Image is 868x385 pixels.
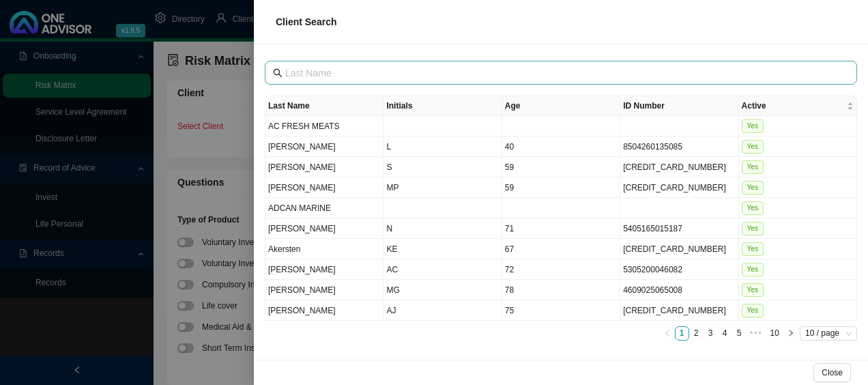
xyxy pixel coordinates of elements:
td: 4609025065008 [620,280,738,300]
td: [PERSON_NAME] [265,280,384,300]
td: [CREDIT_CARD_NUMBER] [620,157,738,177]
td: S [384,157,502,177]
td: [PERSON_NAME] [265,300,384,321]
li: Next Page [784,326,798,341]
td: [CREDIT_CARD_NUMBER] [620,239,738,259]
td: AC [384,259,502,280]
th: Active [739,96,857,116]
span: 59 [505,162,514,172]
li: 1 [675,326,689,341]
li: 5 [732,326,747,341]
span: Active [742,99,844,113]
a: 5 [733,327,746,340]
td: L [384,137,502,157]
a: 3 [704,327,717,340]
div: Page Size [800,326,857,341]
span: 40 [505,142,514,152]
span: Yes [742,201,764,215]
li: 10 [766,326,784,341]
td: AJ [384,300,502,321]
span: Yes [742,222,764,236]
span: Yes [742,119,764,133]
th: Last Name [265,96,384,116]
th: Age [502,96,620,116]
th: ID Number [620,96,738,116]
li: 3 [704,326,718,341]
td: ADCAN MARINE [265,198,384,218]
a: 4 [719,327,732,340]
li: 2 [689,326,704,341]
li: Previous Page [661,326,675,341]
span: 59 [505,183,514,192]
td: [CREDIT_CARD_NUMBER] [620,177,738,198]
span: Yes [742,242,764,256]
span: right [787,330,794,337]
span: Yes [742,283,764,297]
span: ••• [747,326,766,341]
td: Akersten [265,239,384,259]
td: [PERSON_NAME] [265,157,384,177]
span: 78 [505,285,514,295]
span: left [664,330,671,337]
li: Next 5 Pages [747,326,766,341]
td: [CREDIT_CARD_NUMBER] [620,300,738,321]
th: Initials [384,96,502,116]
a: 10 [766,327,783,340]
span: Yes [742,263,764,276]
span: Yes [742,140,764,154]
td: KE [384,239,502,259]
li: 4 [718,326,732,341]
span: Client Search [276,16,336,27]
span: search [273,68,283,78]
span: Yes [742,181,764,195]
input: Last Name [285,66,839,81]
td: [PERSON_NAME] [265,259,384,280]
button: left [661,326,675,341]
td: [PERSON_NAME] [265,177,384,198]
td: MG [384,280,502,300]
td: [PERSON_NAME] [265,137,384,157]
a: 2 [690,327,703,340]
td: 5405165015187 [620,218,738,239]
span: Yes [742,304,764,317]
span: Close [822,366,843,380]
span: 75 [505,306,514,315]
td: N [384,218,502,239]
td: [PERSON_NAME] [265,218,384,239]
td: AC FRESH MEATS [265,116,384,137]
span: 67 [505,244,514,254]
span: 10 / page [805,327,852,340]
button: Close [813,363,851,382]
span: Yes [742,160,764,174]
button: right [784,326,798,341]
td: 8504260135085 [620,137,738,157]
td: 5305200046082 [620,259,738,280]
td: MP [384,177,502,198]
a: 1 [676,327,689,340]
span: 71 [505,224,514,233]
span: 72 [505,265,514,274]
